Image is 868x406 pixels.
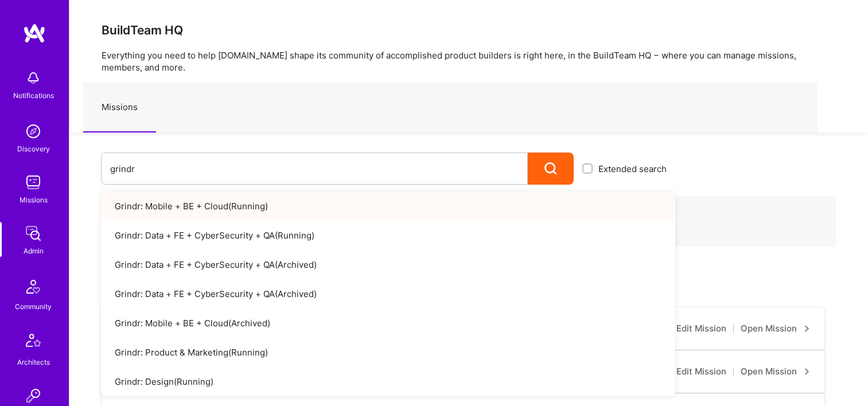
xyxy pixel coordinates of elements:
a: Grindr: Data + FE + CyberSecurity + QA(Archived) [101,279,675,309]
img: teamwork [22,171,45,194]
img: bell [22,67,45,89]
p: Everything you need to help [DOMAIN_NAME] shape its community of accomplished product builders is... [102,49,836,73]
img: discovery [22,120,45,143]
img: admin teamwork [22,222,45,245]
i: icon ArrowRight [804,325,811,332]
a: Open Mission [741,365,811,378]
div: Architects [17,356,50,368]
a: Grindr: Mobile + BE + Cloud(Archived) [101,309,675,338]
a: Edit Mission [676,365,726,378]
div: Discovery [17,143,50,155]
a: Grindr: Design(Running) [101,367,675,396]
a: Edit Mission [676,322,726,335]
div: Missions [20,194,48,206]
input: What type of mission are you looking for? [110,154,519,184]
div: Admin [24,245,44,257]
div: Community [15,300,52,313]
i: icon Search [544,162,558,175]
a: Grindr: Data + FE + CyberSecurity + QA(Running) [101,221,675,250]
img: Architects [20,329,47,356]
a: Missions [83,83,156,132]
img: Community [20,273,47,300]
div: Notifications [13,89,54,101]
i: icon ArrowRight [804,368,811,375]
a: Open Mission [741,322,811,335]
span: Extended search [598,163,667,175]
a: Grindr: Mobile + BE + Cloud(Running) [101,192,675,221]
img: logo [23,23,46,44]
a: Grindr: Data + FE + CyberSecurity + QA(Archived) [101,250,675,279]
h3: BuildTeam HQ [102,23,836,37]
a: Grindr: Product & Marketing(Running) [101,338,675,367]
